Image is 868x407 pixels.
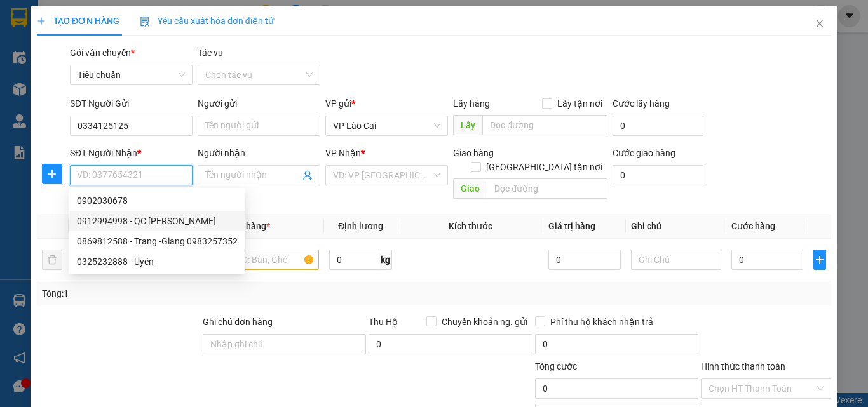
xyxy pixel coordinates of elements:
span: Giá trị hàng [548,221,595,231]
span: Lấy hàng [453,98,490,109]
span: Gửi hàng [GEOGRAPHIC_DATA]: Hotline: [6,37,128,82]
span: Giao [453,178,487,199]
span: TẠO ĐƠN HÀNG [37,16,119,26]
span: Tiêu chuẩn [78,65,185,84]
label: Cước lấy hàng [613,98,670,109]
button: Close [802,6,837,42]
strong: 0888 827 827 - 0848 827 827 [27,60,127,82]
input: 0 [548,250,620,270]
div: VP gửi [325,97,448,110]
div: 0325232888 - Uyên [69,251,245,272]
button: plus [42,164,62,184]
span: VP Nhận [325,148,361,158]
div: 0869812588 - Trang -Giang 0983257352 [77,234,238,248]
th: Ghi chú [626,214,726,239]
span: kg [379,250,392,270]
span: Lấy [453,115,482,135]
div: Người gửi [198,97,320,110]
div: SĐT Người Nhận [70,146,193,160]
input: VD: Bàn, Ghế [229,250,319,270]
span: Thu Hộ [369,317,398,327]
span: Chuyển khoản ng. gửi [437,315,532,329]
span: Gửi hàng Hạ Long: Hotline: [11,85,122,119]
input: Ghi Chú [631,250,721,270]
div: 0902030678 [69,190,245,211]
div: SĐT Người Gửi [70,97,193,110]
input: Cước lấy hàng [613,116,703,136]
span: Gói vận chuyển [70,48,135,58]
strong: Công ty TNHH Phúc Xuyên [13,6,119,34]
div: Người nhận [198,146,320,160]
span: Lấy tận nơi [552,97,607,110]
input: Ghi chú đơn hàng [203,334,366,354]
strong: 024 3236 3236 - [6,48,128,70]
input: Dọc đường [482,115,607,135]
span: Giao hàng [453,148,494,158]
span: Cước hàng [731,221,775,231]
span: Tên hàng [229,221,270,231]
span: [GEOGRAPHIC_DATA] tận nơi [481,160,607,174]
span: user-add [302,170,313,180]
span: Định lượng [338,221,383,231]
img: icon [140,17,150,27]
span: plus [37,17,46,25]
span: plus [43,169,62,179]
div: 0912994998 - QC [PERSON_NAME] [77,214,238,228]
span: Yêu cầu xuất hóa đơn điện tử [140,16,274,26]
div: 0325232888 - Uyên [77,255,238,269]
span: VP Lào Cai [333,116,440,135]
span: Tổng cước [535,361,577,371]
label: Cước giao hàng [613,148,675,158]
span: Phí thu hộ khách nhận trả [545,315,658,329]
div: 0902030678 [77,194,238,208]
label: Ghi chú đơn hàng [203,317,273,327]
div: Tổng: 1 [42,286,336,300]
label: Tác vụ [198,48,223,58]
label: Hình thức thanh toán [701,361,785,371]
button: plus [813,250,826,270]
input: Dọc đường [487,178,607,199]
input: Cước giao hàng [613,165,703,185]
span: Kích thước [449,221,492,231]
span: plus [814,255,825,265]
div: 0912994998 - QC Mạnh Tôn [69,211,245,231]
span: close [815,18,825,29]
button: delete [42,250,62,270]
div: 0869812588 - Trang -Giang 0983257352 [69,231,245,251]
